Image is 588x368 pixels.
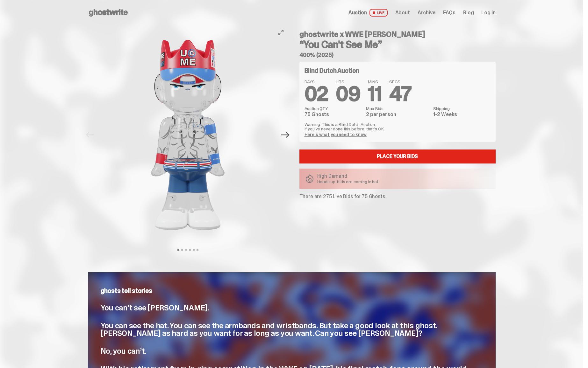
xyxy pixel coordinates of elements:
a: FAQs [443,10,455,15]
button: View slide 6 [197,249,198,251]
button: View slide 5 [193,249,195,251]
button: View slide 1 [177,249,179,251]
span: MINS [368,80,382,84]
p: High Demand [317,174,379,179]
a: Place your Bids [299,149,496,163]
dt: Shipping [433,106,491,111]
span: Auction [348,10,367,15]
a: Auction LIVE [348,9,387,17]
button: View slide 4 [189,249,191,251]
span: No, you can’t. [101,346,147,356]
h3: “You Can't See Me” [299,39,496,50]
button: Next [279,128,293,142]
dd: 75 Ghosts [305,112,362,117]
p: Heads up: bids are coming in hot [317,179,379,184]
h4: Blind Dutch Auction [305,67,359,74]
span: DAYS [305,80,328,84]
span: You can’t see [PERSON_NAME]. [101,303,209,313]
button: View slide 3 [185,249,187,251]
span: You can see the hat. You can see the armbands and wristbands. But take a good look at this ghost.... [101,321,437,338]
a: About [395,10,410,15]
span: 47 [389,81,412,107]
img: John_Cena_Hero_1.png [100,25,276,244]
a: Blog [463,10,474,15]
button: View slide 2 [181,249,183,251]
dd: 1-2 Weeks [433,112,491,117]
dt: Max Bids [366,106,429,111]
span: HRS [336,80,360,84]
a: Archive [418,10,435,15]
span: SECS [389,80,412,84]
h4: ghostwrite x WWE [PERSON_NAME] [299,31,496,38]
a: Here's what you need to know [305,132,367,137]
p: Warning: This is a Blind Dutch Auction. If you’ve never done this before, that’s OK. [305,122,491,131]
a: Log in [481,10,495,15]
h5: 400% (2025) [299,52,496,58]
span: 09 [336,81,360,107]
span: 11 [368,81,382,107]
span: 02 [305,81,328,107]
button: View full-screen [277,29,285,36]
dd: 2 per person [366,112,429,117]
p: There are 275 Live Bids for 75 Ghosts. [299,194,496,199]
dt: Auction QTY [305,106,362,111]
span: LIVE [369,9,388,17]
p: ghosts tell stories [101,288,483,294]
